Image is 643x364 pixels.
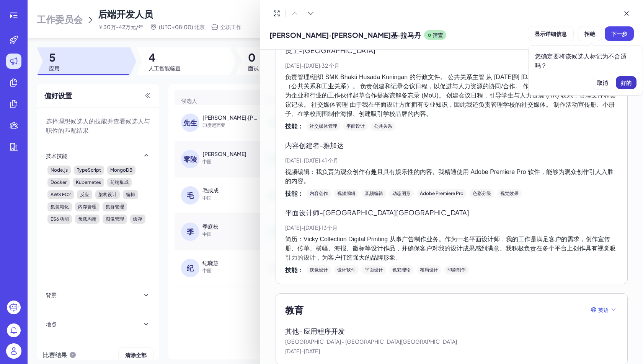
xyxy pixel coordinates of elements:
font: 视频编辑 [337,190,356,196]
font: 13个 [321,224,332,231]
font: · [320,157,321,164]
font: [DATE] [304,348,320,354]
font: [DATE] [304,224,320,231]
font: [DATE] [285,348,301,354]
font: 布局设计 [420,267,438,273]
font: 取消 [597,79,608,86]
font: [DATE] [285,157,301,164]
font: 内容创作 [310,190,328,196]
font: [DATE] [304,157,320,164]
font: 32 个 [321,62,334,69]
font: 月 [333,157,338,164]
font: 员工 [285,46,299,55]
font: 教育 [285,304,304,315]
font: 视频编辑：我负责为观众创作有趣且具有娱乐性的内容。我精通使用 Adobe Premiere Pro 软件，能够为观众创作引人入胜的内容。 [285,169,614,184]
font: [DATE] [285,224,301,231]
font: 下一步 [611,30,627,37]
font: - [301,224,304,231]
font: 好的 [621,79,632,86]
button: 拒绝 [578,26,602,41]
font: 色彩理论 [392,267,411,273]
font: Adobe Premiere Pro [420,190,463,196]
font: 拒绝 [584,30,595,37]
font: 技能： [285,266,304,274]
font: 筛查 [432,31,443,38]
font: [GEOGRAPHIC_DATA] - [GEOGRAPHIC_DATA][GEOGRAPHIC_DATA] [285,338,457,345]
font: · [320,62,321,69]
font: 内容创建者 [285,141,320,149]
font: 视觉设计 [310,267,328,273]
font: 41 个 [321,157,333,164]
font: 其他 [285,327,299,335]
font: 技能： [285,189,304,197]
font: 技能： [285,122,304,130]
font: · [320,224,321,231]
font: 音频编辑 [365,190,383,196]
font: 视觉效果 [500,190,519,196]
font: 设计软件 [337,267,356,273]
font: 您确定要将该候选人标记为不合适吗？ [535,52,627,69]
font: - [301,62,304,69]
font: 月 [334,62,339,69]
font: - [301,157,304,164]
font: 动态图形 [392,190,411,196]
font: [DATE] [304,62,320,69]
font: - [299,327,302,335]
font: 社交媒体管理 [310,123,337,129]
button: 显示详细信息 [528,26,573,41]
font: - [299,46,302,55]
font: - [320,208,323,217]
font: 平面设计 [365,267,383,273]
button: 取消 [592,76,613,89]
font: [GEOGRAPHIC_DATA] [302,46,375,55]
font: 雅加达 [323,141,344,149]
font: 月 [332,224,338,231]
font: - [320,141,323,149]
button: 下一步 [605,26,634,41]
font: [DATE] [285,62,301,69]
font: 负责管理/组织 SMK Bhakti Husada Kuningan 的行政文件。 公共关系主管 从 [DATE]到 [DATE]，我还担任公共关系副主管（公共关系和工业关系）。 负责创建和记录... [285,74,616,117]
font: 平面设计 [346,123,365,129]
font: 简历：Vicky Collection Digital Printing 从事广告制作业务。作为一名平面设计师，我的工作是满足客户的需求，创作宣传册、传单、横幅、海报、徽标等设计作品，并确保客户... [285,236,616,261]
font: 显示详细信息 [535,30,567,37]
font: - [301,348,304,354]
font: 印刷制作 [447,267,466,273]
font: 平面设计师 [285,208,320,217]
font: 英语 [598,306,609,313]
font: [PERSON_NAME]·[PERSON_NAME]基·拉马丹 [269,31,421,39]
font: [GEOGRAPHIC_DATA][GEOGRAPHIC_DATA] [323,208,469,217]
button: 好的 [616,76,636,89]
font: 应用程序开发 [304,327,345,335]
font: 公共关系 [374,123,392,129]
font: 色彩分级 [473,190,491,196]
